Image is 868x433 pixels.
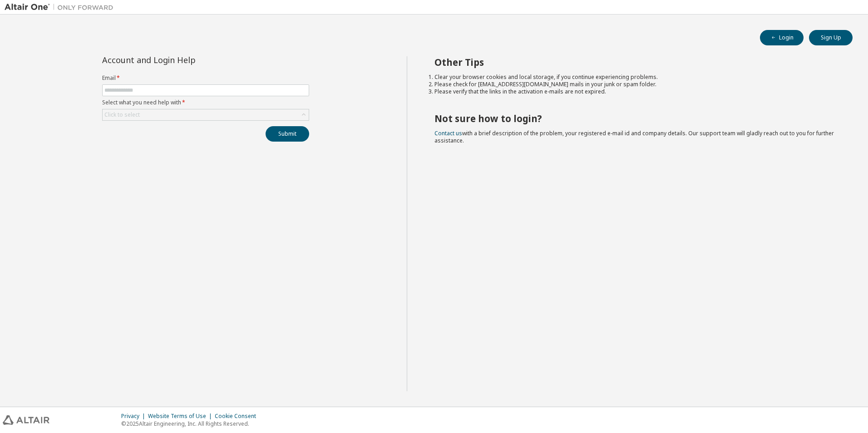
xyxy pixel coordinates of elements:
div: Website Terms of Use [148,413,215,420]
p: © 2025 Altair Engineering, Inc. All Rights Reserved. [121,420,261,428]
label: Select what you need help with [102,99,309,106]
h2: Other Tips [434,56,837,68]
li: Please verify that the links in the activation e-mails are not expired. [434,88,837,95]
h2: Not sure how to login? [434,113,837,124]
div: Click to select [103,109,309,120]
img: Altair One [5,3,118,12]
button: Sign Up [809,30,853,45]
li: Please check for [EMAIL_ADDRESS][DOMAIN_NAME] mails in your junk or spam folder. [434,81,837,88]
button: Submit [266,126,309,142]
button: Login [760,30,804,45]
label: Email [102,74,309,82]
span: with a brief description of the problem, your registered e-mail id and company details. Our suppo... [434,129,834,144]
div: Click to select [104,111,140,118]
a: Contact us [434,129,462,137]
img: altair_logo.svg [3,415,49,425]
div: Account and Login Help [102,56,268,64]
div: Privacy [121,413,148,420]
li: Clear your browser cookies and local storage, if you continue experiencing problems. [434,74,837,81]
div: Cookie Consent [215,413,261,420]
